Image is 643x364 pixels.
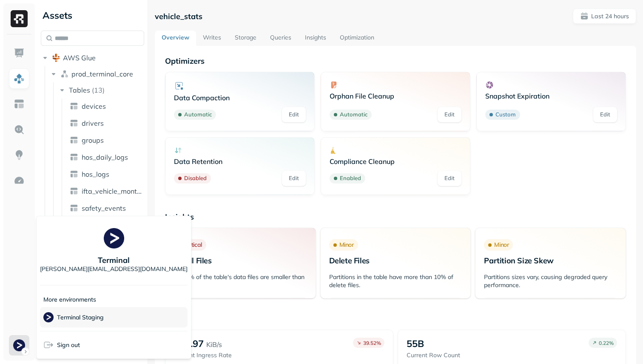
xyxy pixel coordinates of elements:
[40,265,188,273] p: [PERSON_NAME][EMAIL_ADDRESS][DOMAIN_NAME]
[57,313,104,322] p: Terminal Staging
[104,228,124,248] img: Terminal
[43,312,54,322] img: Terminal Staging
[43,296,96,304] p: More environments
[98,255,130,265] p: Terminal
[57,341,80,349] span: Sign out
